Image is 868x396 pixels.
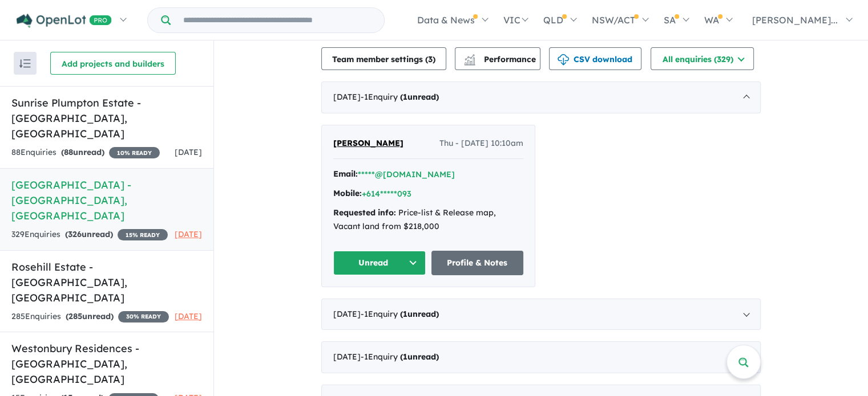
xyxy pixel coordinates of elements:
[17,14,112,28] img: Openlot PRO Logo White
[403,92,407,102] span: 1
[173,8,382,32] input: Try estate name, suburb, builder or developer
[333,188,362,198] strong: Mobile:
[752,14,838,26] span: [PERSON_NAME]...
[400,92,439,102] strong: ( unread)
[361,352,439,362] span: - 1 Enquir y
[431,251,524,275] a: Profile & Notes
[64,147,73,157] span: 88
[175,147,202,157] span: [DATE]
[175,311,202,321] span: [DATE]
[11,146,160,160] div: 88 Enquir ies
[11,177,202,223] h5: [GEOGRAPHIC_DATA] - [GEOGRAPHIC_DATA] , [GEOGRAPHIC_DATA]
[65,229,113,239] strong: ( unread)
[361,309,439,319] span: - 1 Enquir y
[11,310,169,324] div: 285 Enquir ies
[333,137,403,150] a: [PERSON_NAME]
[333,206,523,234] div: Price-list & Release map, Vacant land from $218,000
[68,311,82,321] span: 285
[466,54,536,64] span: Performance
[118,311,169,322] span: 30 % READY
[61,147,104,157] strong: ( unread)
[109,147,160,158] span: 10 % READY
[333,251,426,275] button: Unread
[651,47,754,70] button: All enquiries (329)
[400,309,439,319] strong: ( unread)
[403,309,407,319] span: 1
[321,47,446,70] button: Team member settings (3)
[50,52,176,75] button: Add projects and builders
[321,299,761,330] div: [DATE]
[118,229,168,240] span: 15 % READY
[558,54,569,66] img: download icon
[321,81,761,113] div: [DATE]
[549,47,641,70] button: CSV download
[465,54,475,60] img: line-chart.svg
[361,92,439,102] span: - 1 Enquir y
[19,59,31,68] img: sort.svg
[175,229,202,239] span: [DATE]
[68,229,82,239] span: 326
[439,137,523,150] span: Thu - [DATE] 10:10am
[333,138,403,148] span: [PERSON_NAME]
[455,47,540,70] button: Performance
[333,169,358,179] strong: Email:
[333,207,396,218] strong: Requested info:
[11,259,202,305] h5: Rosehill Estate - [GEOGRAPHIC_DATA] , [GEOGRAPHIC_DATA]
[11,341,202,387] h5: Westonbury Residences - [GEOGRAPHIC_DATA] , [GEOGRAPHIC_DATA]
[11,228,168,242] div: 329 Enquir ies
[428,54,433,64] span: 3
[400,352,439,362] strong: ( unread)
[321,341,761,373] div: [DATE]
[11,95,202,141] h5: Sunrise Plumpton Estate - [GEOGRAPHIC_DATA] , [GEOGRAPHIC_DATA]
[403,352,407,362] span: 1
[66,311,114,321] strong: ( unread)
[464,58,475,65] img: bar-chart.svg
